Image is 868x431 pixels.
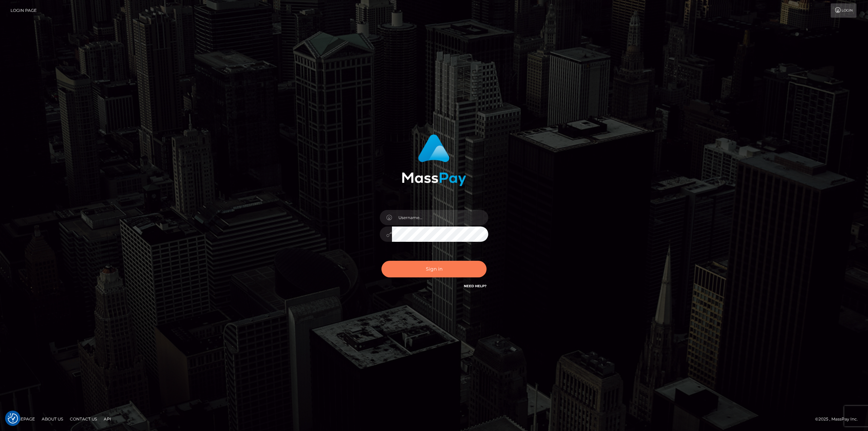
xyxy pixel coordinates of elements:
img: Revisit consent button [8,413,18,424]
a: Login Page [11,3,37,18]
img: MassPay Login [402,134,466,186]
button: Sign in [381,261,487,277]
input: Username... [392,210,488,225]
a: Homepage [7,414,38,424]
button: Consent Preferences [8,413,18,424]
a: About Us [39,414,66,424]
div: © 2025 , MassPay Inc. [815,415,863,423]
a: Need Help? [464,284,487,288]
a: Login [831,3,856,18]
a: Contact Us [67,414,100,424]
a: API [101,414,114,424]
